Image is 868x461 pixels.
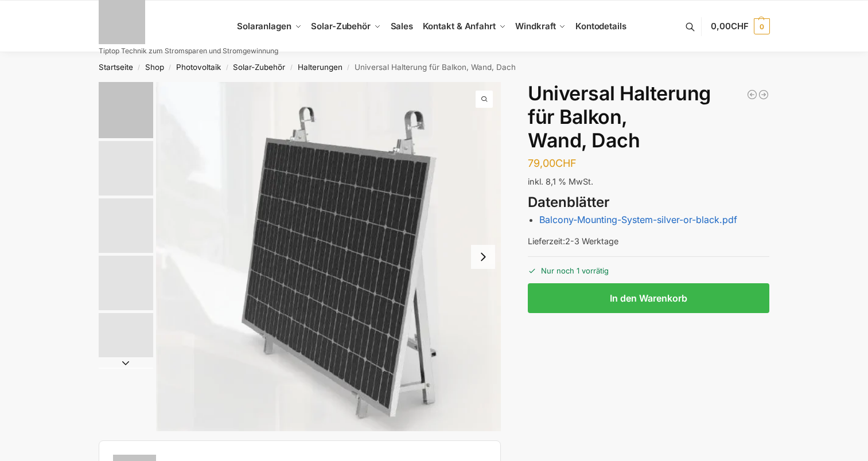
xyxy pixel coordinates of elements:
span: inkl. 8,1 % MwSt. [528,177,593,186]
span: / [133,63,145,72]
a: Solar-Zubehör [233,62,285,72]
li: 1 / 5 [156,82,501,431]
a: Startseite [99,62,133,72]
span: 0,00 [711,21,748,32]
span: / [342,63,355,72]
a: Halterungen [298,62,342,72]
span: Lieferzeit: [528,236,618,246]
a: PV MONTAGESYSTEM FÜR WELLDACH, BLECHDACH, WELLPLATTEN, GEEIGNET FÜR 2 MODULE [746,89,758,100]
span: Kontakt & Anfahrt [423,21,496,32]
a: Photovoltaik [176,62,221,72]
img: Balkonhalterungen [156,82,501,431]
a: Solar-Zubehör [306,1,386,52]
li: 2 / 5 [96,139,153,197]
span: 2-3 Werktage [565,236,618,246]
nav: Breadcrumb [78,52,790,82]
a: Windkraft [511,1,571,52]
span: Windkraft [515,21,555,32]
button: Next slide [471,245,495,269]
bdi: 79,00 [528,157,577,169]
span: Solar-Zubehör [311,21,371,32]
a: Shop [145,62,164,72]
img: Screenshot 2025-03-06 155903 [99,141,153,196]
button: Next slide [99,357,153,369]
span: / [164,63,176,72]
span: 0 [754,18,770,34]
li: 4 / 5 [96,254,153,311]
a: Halterung für 1 Photovoltaik Module verstellbar [758,89,769,100]
h3: Datenblätter [528,193,769,213]
span: / [221,63,233,72]
span: CHF [731,21,749,32]
li: 3 / 5 [96,197,153,254]
span: Solaranlagen [237,21,291,32]
span: Sales [391,21,414,32]
p: Nur noch 1 vorrätig [528,256,769,276]
a: Balcony-Mounting-System-silver-or-black.pdf [539,214,737,225]
img: Montageanleitung seit1 [99,256,153,310]
li: 5 / 5 [96,311,153,369]
img: Screenshot 2025-03-06 153434 [99,198,153,253]
a: Kontakt & Anfahrt [418,1,511,52]
img: Montageanleitung seite2 [99,313,153,368]
a: Kontodetails [571,1,631,52]
a: Befestigung SolarpaneeleBalkonhalterungen [156,82,501,431]
p: Tiptop Technik zum Stromsparen und Stromgewinnung [99,48,278,54]
a: 0,00CHF 0 [711,9,769,44]
img: Balkonhalterungen [99,82,153,138]
span: / [285,63,297,72]
li: 1 / 5 [96,82,153,139]
span: Kontodetails [575,21,626,32]
h1: Universal Halterung für Balkon, Wand, Dach [528,82,769,152]
a: Sales [386,1,418,52]
button: In den Warenkorb [528,283,769,313]
span: CHF [555,157,577,169]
